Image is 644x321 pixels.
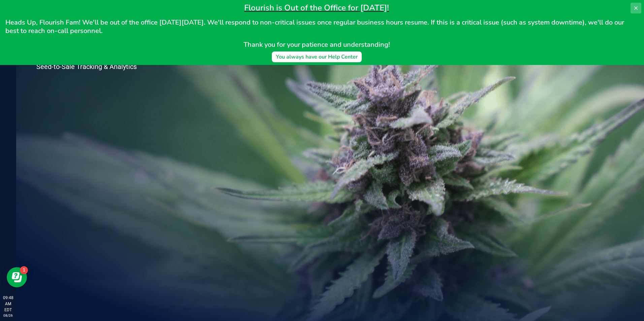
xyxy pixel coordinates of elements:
div: You always have our Help Center [276,53,358,61]
span: Flourish is Out of the Office for [DATE]! [244,2,389,13]
iframe: Resource center [7,267,27,287]
iframe: Resource center unread badge [20,266,28,274]
span: Heads Up, Flourish Fam! We'll be out of the office [DATE][DATE]. We'll respond to non-critical is... [5,18,626,35]
span: Thank you for your patience and understanding! [244,40,390,49]
p: 08/26 [3,313,13,318]
p: Seed-to-Sale Tracking & Analytics [36,63,164,70]
p: 09:48 AM EDT [3,295,13,313]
